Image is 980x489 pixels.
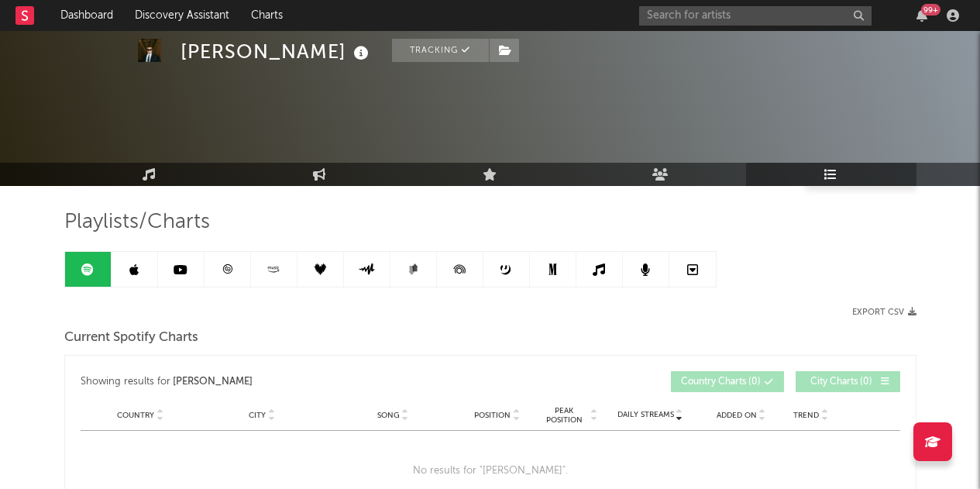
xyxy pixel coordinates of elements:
[117,411,154,420] span: Country
[617,409,674,421] span: Daily Streams
[181,39,373,64] div: [PERSON_NAME]
[681,377,761,387] span: Country Charts ( 0 )
[921,4,940,15] div: 99 +
[671,371,784,392] button: Country Charts(0)
[639,6,872,26] input: Search for artists
[540,406,589,425] span: Peak Position
[249,411,266,420] span: City
[173,373,253,391] div: [PERSON_NAME]
[64,329,198,347] span: Current Spotify Charts
[796,371,900,392] button: City Charts(0)
[916,9,927,22] button: 99+
[806,377,877,387] span: City Charts ( 0 )
[377,411,400,420] span: Song
[392,39,489,62] button: Tracking
[81,371,490,392] div: Showing results for
[852,308,916,317] button: Export CSV
[793,411,819,420] span: Trend
[64,213,210,232] span: Playlists/Charts
[474,411,511,420] span: Position
[717,411,757,420] span: Added On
